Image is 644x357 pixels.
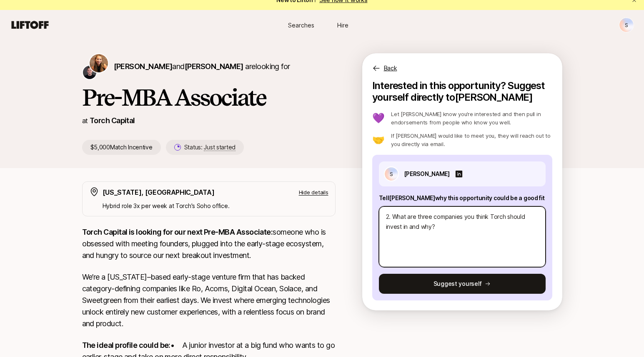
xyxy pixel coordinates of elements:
p: 💜 [372,113,385,123]
p: are looking for [114,61,290,72]
p: S [625,20,628,30]
p: [PERSON_NAME] [404,169,450,179]
p: [US_STATE], [GEOGRAPHIC_DATA] [103,187,215,198]
p: Status: [184,142,236,152]
p: Hide details [299,188,328,196]
a: Searches [281,17,322,33]
p: Back [384,63,397,73]
img: Christopher Harper [83,66,96,79]
span: and [172,62,243,71]
img: Katie Reiner [90,54,108,72]
p: Tell [PERSON_NAME] why this opportunity could be a good fit [379,193,546,203]
span: [PERSON_NAME] [114,62,173,71]
p: Let [PERSON_NAME] know you’re interested and then pull in endorsements from people who know you w... [391,110,552,126]
button: Suggest yourself [379,274,546,294]
textarea: 1. 2. What are three companies you think Torch should invest in and why? [379,206,546,267]
p: 🤝 [372,135,385,145]
p: at [82,115,88,126]
span: [PERSON_NAME] [185,62,243,71]
p: We’re a [US_STATE]–based early-stage venture firm that has backed category-defining companies lik... [82,271,336,330]
p: someone who is obsessed with meeting founders, plugged into the early-stage ecosystem, and hungry... [82,226,336,261]
p: Hybrid role 3x per week at Torch's Soho office. [103,201,328,211]
span: Hire [337,21,348,30]
a: Torch Capital [90,116,135,125]
p: S [390,169,393,179]
h1: Pre-MBA Associate [82,85,336,110]
p: If [PERSON_NAME] would like to meet you, they will reach out to you directly via email. [391,131,552,148]
a: Hire [322,17,364,33]
span: Searches [288,21,314,30]
span: Just started [204,144,236,151]
button: S [619,17,634,32]
strong: The ideal profile could be: [82,341,170,350]
strong: Torch Capital is looking for our next Pre-MBA Associate: [82,228,273,236]
p: $5,000 Match Incentive [82,140,161,155]
p: Interested in this opportunity? Suggest yourself directly to [PERSON_NAME] [372,80,552,103]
